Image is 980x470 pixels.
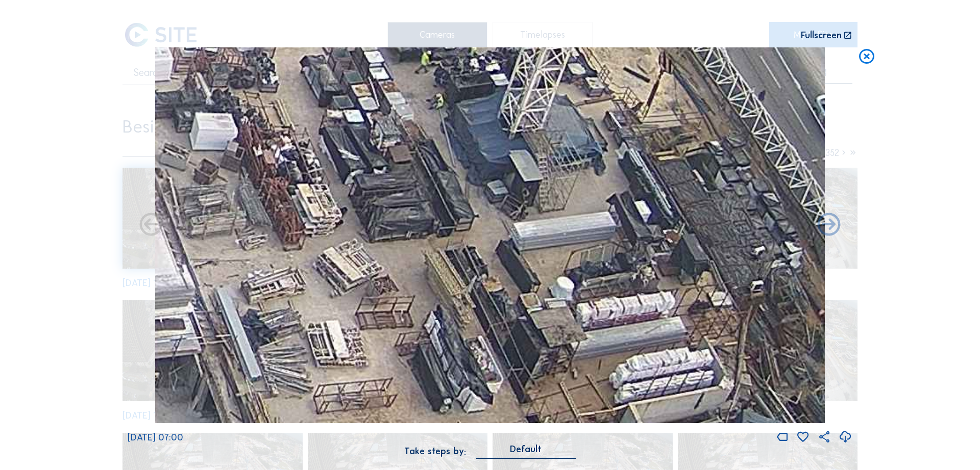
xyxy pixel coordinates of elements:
[137,212,165,240] i: Forward
[815,212,843,240] i: Back
[155,47,824,424] img: Image
[801,31,842,40] div: Fullscreen
[476,445,576,458] div: Default
[510,445,542,454] div: Default
[128,432,183,443] span: [DATE] 07:00
[404,447,466,456] div: Take steps by:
